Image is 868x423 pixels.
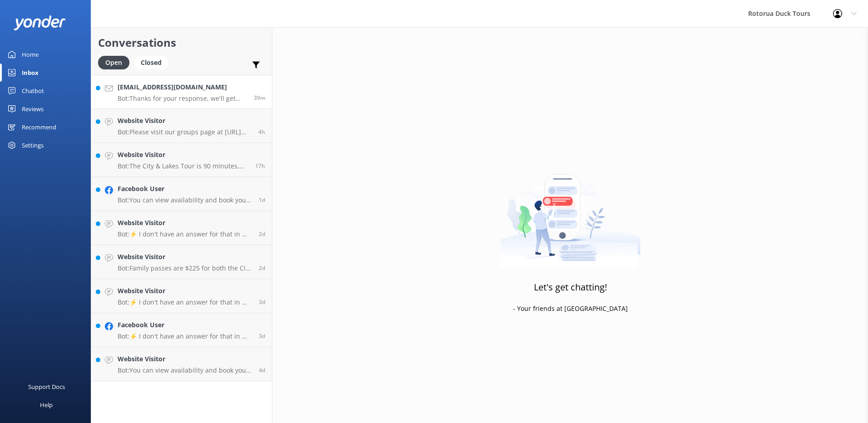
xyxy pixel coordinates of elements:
[40,396,53,414] div: Help
[118,230,252,238] p: Bot: ⚡ I don't have an answer for that in my knowledge base. Please try and rephrase your questio...
[134,56,168,69] div: Closed
[22,100,44,118] div: Reviews
[254,94,265,102] span: Sep 19 2025 01:03pm (UTC +12:00) Pacific/Auckland
[534,280,607,295] h3: Let's get chatting!
[22,82,44,100] div: Chatbot
[91,75,272,109] a: [EMAIL_ADDRESS][DOMAIN_NAME]Bot:Thanks for your response, we'll get back to you as soon as we can...
[118,298,252,306] p: Bot: ⚡ I don't have an answer for that in my knowledge base. Please try and rephrase your questio...
[91,313,272,347] a: Facebook UserBot:⚡ I don't have an answer for that in my knowledge base. Please try and rephrase ...
[118,332,252,340] p: Bot: ⚡ I don't have an answer for that in my knowledge base. Please try and rephrase your questio...
[98,56,129,69] div: Open
[118,366,252,374] p: Bot: You can view availability and book your Rotorua Duck Tour online at [URL][DOMAIN_NAME]. If y...
[118,264,252,272] p: Bot: Family passes are $225 for both the City & Lakes and Tarawera & Lakes tours, covering 2 adul...
[118,218,252,228] h4: Website Visitor
[22,118,56,136] div: Recommend
[134,57,173,67] a: Closed
[91,177,272,211] a: Facebook UserBot:You can view availability and book your Rotorua Duck Tour online at [URL][DOMAIN...
[22,45,39,64] div: Home
[118,116,252,126] h4: Website Visitor
[259,230,265,238] span: Sep 16 2025 05:09pm (UTC +12:00) Pacific/Auckland
[500,155,641,268] img: artwork of a man stealing a conversation from at giant smartphone
[118,94,247,103] p: Bot: Thanks for your response, we'll get back to you as soon as we can during opening hours.
[259,366,265,374] span: Sep 15 2025 12:21pm (UTC +12:00) Pacific/Auckland
[513,304,628,314] p: - Your friends at [GEOGRAPHIC_DATA]
[28,378,65,396] div: Support Docs
[14,15,66,30] img: yonder-white-logo.png
[118,252,252,262] h4: Website Visitor
[255,162,265,170] span: Sep 18 2025 08:33pm (UTC +12:00) Pacific/Auckland
[118,320,252,330] h4: Facebook User
[258,128,265,136] span: Sep 19 2025 08:44am (UTC +12:00) Pacific/Auckland
[91,109,272,143] a: Website VisitorBot:Please visit our groups page at [URL][DOMAIN_NAME] for more information on sch...
[118,354,252,364] h4: Website Visitor
[118,286,252,296] h4: Website Visitor
[22,64,39,82] div: Inbox
[91,245,272,279] a: Website VisitorBot:Family passes are $225 for both the City & Lakes and Tarawera & Lakes tours, c...
[259,264,265,272] span: Sep 16 2025 02:26pm (UTC +12:00) Pacific/Auckland
[91,347,272,381] a: Website VisitorBot:You can view availability and book your Rotorua Duck Tour online at [URL][DOMA...
[98,34,265,51] h2: Conversations
[259,332,265,340] span: Sep 15 2025 03:25pm (UTC +12:00) Pacific/Auckland
[118,196,252,204] p: Bot: You can view availability and book your Rotorua Duck Tour online at [URL][DOMAIN_NAME]. If y...
[98,57,134,67] a: Open
[259,298,265,306] span: Sep 15 2025 03:38pm (UTC +12:00) Pacific/Auckland
[118,128,252,136] p: Bot: Please visit our groups page at [URL][DOMAIN_NAME] for more information on school tours. You...
[118,82,247,92] h4: [EMAIL_ADDRESS][DOMAIN_NAME]
[91,143,272,177] a: Website VisitorBot:The City & Lakes Tour is 90 minutes, and the Tarawera & Lakes Tour is 2 hours....
[259,196,265,204] span: Sep 18 2025 09:05am (UTC +12:00) Pacific/Auckland
[91,279,272,313] a: Website VisitorBot:⚡ I don't have an answer for that in my knowledge base. Please try and rephras...
[22,136,44,154] div: Settings
[118,184,252,194] h4: Facebook User
[118,162,248,170] p: Bot: The City & Lakes Tour is 90 minutes, and the Tarawera & Lakes Tour is 2 hours. You can find ...
[118,150,248,160] h4: Website Visitor
[91,211,272,245] a: Website VisitorBot:⚡ I don't have an answer for that in my knowledge base. Please try and rephras...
